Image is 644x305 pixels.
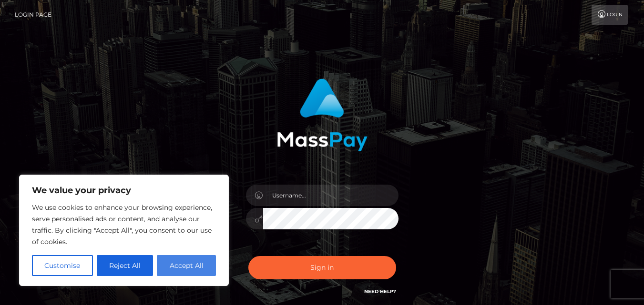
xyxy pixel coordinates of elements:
img: MassPay Login [277,79,368,151]
button: Customise [32,255,93,276]
a: Need Help? [364,288,396,295]
div: We value your privacy [19,175,229,286]
button: Sign in [248,256,396,279]
button: Accept All [157,255,216,276]
a: Login Page [15,5,51,25]
a: Login [592,5,628,25]
p: We use cookies to enhance your browsing experience, serve personalised ads or content, and analys... [32,202,216,247]
input: Username... [263,185,399,206]
button: Reject All [97,255,153,276]
p: We value your privacy [32,185,216,196]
